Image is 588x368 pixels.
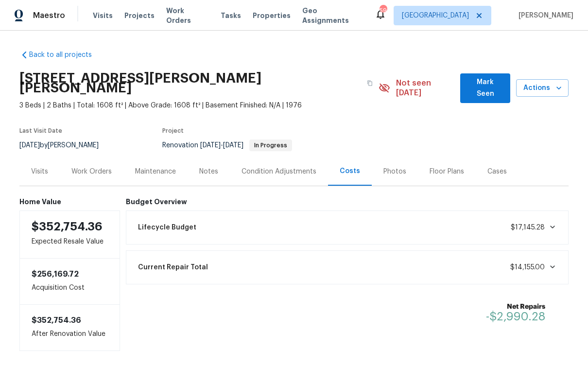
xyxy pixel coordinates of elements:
span: Actions [524,82,561,94]
span: In Progress [250,142,291,148]
h6: Budget Overview [126,198,569,206]
div: Maintenance [135,167,176,176]
div: Floor Plans [430,167,464,176]
div: 59 [380,6,386,16]
div: Visits [31,167,48,176]
div: Expected Resale Value [19,210,120,259]
span: [GEOGRAPHIC_DATA] [402,11,469,20]
div: Photos [383,167,406,176]
div: Condition Adjustments [242,167,316,176]
span: $352,754.36 [32,316,81,324]
a: Back to all projects [19,50,113,60]
div: Costs [340,166,360,176]
span: Project [162,128,184,134]
div: After Renovation Value [19,304,120,351]
span: Maestro [33,11,65,20]
button: Mark Seen [460,73,510,103]
span: Tasks [221,12,241,19]
div: by [PERSON_NAME] [19,140,110,151]
div: Acquisition Cost [19,259,120,304]
span: [DATE] [223,142,243,149]
span: Not seen [DATE] [396,78,455,98]
button: Copy Address [361,74,379,92]
span: [DATE] [200,142,221,149]
h2: [STREET_ADDRESS][PERSON_NAME][PERSON_NAME] [19,73,361,93]
span: Geo Assignments [302,6,363,25]
span: Last Visit Date [19,128,62,134]
span: Lifecycle Budget [138,223,196,232]
span: [DATE] [19,142,40,149]
span: Current Repair Total [138,263,208,272]
span: $14,155.00 [510,264,545,271]
span: [PERSON_NAME] [515,11,573,20]
span: -$2,990.28 [486,311,545,322]
button: Actions [516,79,569,97]
span: $17,145.28 [511,224,545,231]
span: $256,169.72 [32,270,79,278]
span: 3 Beds | 2 Baths | Total: 1608 ft² | Above Grade: 1608 ft² | Basement Finished: N/A | 1976 [19,101,379,110]
span: $352,754.36 [32,221,103,232]
span: - [200,142,243,149]
span: Work Orders [166,6,209,25]
span: Properties [253,11,291,20]
div: Work Orders [71,167,112,176]
div: Cases [487,167,507,176]
h6: Home Value [19,198,120,206]
span: Renovation [162,142,292,149]
b: Net Repairs [486,302,545,312]
span: Visits [93,11,113,20]
div: Notes [199,167,218,176]
span: Mark Seen [468,76,502,100]
span: Projects [124,11,155,20]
